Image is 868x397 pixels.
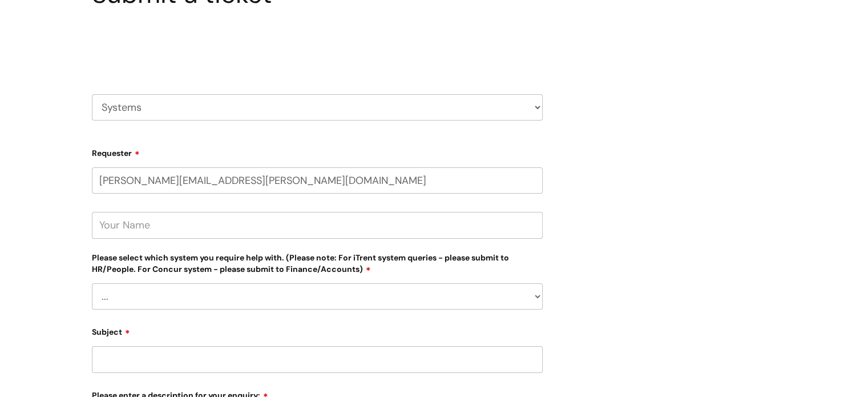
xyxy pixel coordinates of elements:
input: Your Name [92,212,543,238]
h2: Select issue type [92,36,543,57]
input: Email [92,167,543,194]
label: Requester [92,145,543,158]
label: Please select which system you require help with. (Please note: For iTrent system queries - pleas... [92,251,543,274]
label: Subject [92,323,543,337]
